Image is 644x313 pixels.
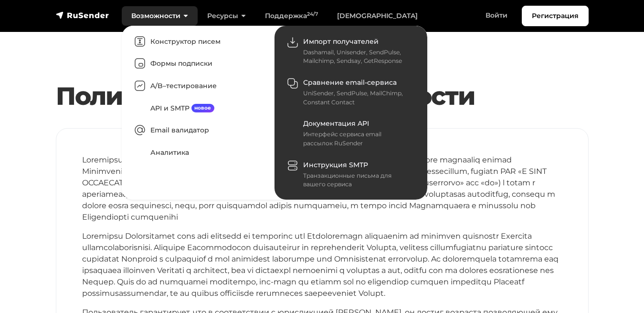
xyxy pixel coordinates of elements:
a: Ресурсы [198,6,255,26]
div: Интерфейс сервиса email рассылок RuSender [303,130,411,148]
a: API и SMTPновое [127,97,270,120]
a: Аналитика [127,141,270,164]
a: Войти [476,6,517,25]
span: Импорт получателей [303,37,379,46]
a: Email валидатор [127,120,270,142]
a: [DEMOGRAPHIC_DATA] [327,6,427,26]
a: Документация API Интерфейс сервиса email рассылок RuSender [279,113,422,154]
a: Формы подписки [127,53,270,75]
a: Поддержка24/7 [255,6,327,26]
a: Сравнение email-сервиса UniSender, SendPulse, MailChimp, Constant Contact [279,71,422,112]
a: Инструкция SMTP Транзакционные письма для вашего сервиса [279,154,422,195]
div: Dashamail, Unisender, SendPulse, Mailchimp, Sendsay, GetResponse [303,48,411,66]
a: Импорт получателей Dashamail, Unisender, SendPulse, Mailchimp, Sendsay, GetResponse [279,30,422,71]
a: A/B–тестирование [127,75,270,97]
img: RuSender [56,10,109,20]
div: UniSender, SendPulse, MailChimp, Constant Contact [303,89,411,107]
span: Документация API [303,119,369,128]
sup: 24/7 [307,11,318,17]
div: Транзакционные письма для вашего сервиса [303,172,411,189]
h1: Политика конфиденциальности [56,81,589,111]
p: Loremipsu Dolorsitamet cons adi elitsedd ei temporinc utl Etdoloremagn aliquaenim ad minimven qui... [82,231,562,299]
span: Сравнение email-сервиса [303,78,397,87]
a: Возможности [122,6,198,26]
a: Регистрация [522,6,589,26]
p: Loremipsu Dolorsit ametconsecteturadi («Elitsedd», «Eiusmodt incididuntutlabore») etdolore magnaa... [82,154,562,223]
a: Конструктор писем [127,30,270,53]
span: новое [191,104,215,112]
span: Инструкция SMTP [303,161,368,169]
